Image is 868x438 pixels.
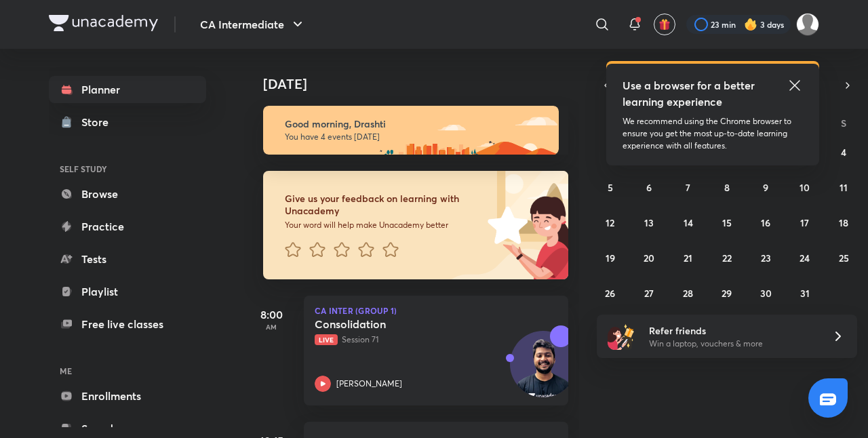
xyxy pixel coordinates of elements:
button: October 10, 2025 [794,176,816,198]
abbr: October 18, 2025 [839,216,848,229]
img: morning [263,106,559,155]
button: October 14, 2025 [677,212,699,233]
button: October 27, 2025 [638,282,660,304]
h6: SELF STUDY [49,157,206,180]
abbr: October 6, 2025 [646,181,652,194]
h6: Refer friends [649,323,816,338]
button: October 22, 2025 [716,247,738,268]
p: AM [244,323,298,331]
button: October 25, 2025 [833,247,854,268]
abbr: October 31, 2025 [800,287,810,300]
button: avatar [654,14,675,35]
div: Store [81,114,117,130]
a: Practice [49,213,206,240]
button: October 24, 2025 [794,247,816,268]
button: October 11, 2025 [833,176,854,198]
a: Store [49,108,206,136]
button: October 29, 2025 [716,282,738,304]
abbr: October 21, 2025 [684,252,692,264]
abbr: October 29, 2025 [722,287,732,300]
p: Session 71 [315,334,528,346]
img: Avatar [511,338,576,403]
abbr: Saturday [841,117,846,130]
h6: Give us your feedback on learning with Unacademy [285,193,483,217]
h5: Consolidation [315,317,484,331]
button: October 4, 2025 [833,141,854,163]
button: October 17, 2025 [794,212,816,233]
abbr: October 20, 2025 [644,252,654,264]
button: CA Intermediate [192,11,314,38]
a: Free live classes [49,311,206,338]
p: Win a laptop, vouchers & more [649,338,816,350]
h4: [DATE] [263,76,582,92]
abbr: October 27, 2025 [644,287,654,300]
p: CA Inter (Group 1) [315,306,557,315]
a: Browse [49,180,206,207]
button: October 26, 2025 [599,282,621,304]
a: Tests [49,245,206,273]
h5: 8:00 [244,306,298,323]
abbr: October 23, 2025 [761,252,771,264]
button: October 31, 2025 [794,282,816,304]
abbr: October 5, 2025 [608,181,613,194]
button: October 20, 2025 [638,247,660,268]
h5: Use a browser for a better learning experience [623,77,757,110]
button: October 5, 2025 [599,176,621,198]
abbr: October 17, 2025 [800,216,809,229]
p: Your word will help make Unacademy better [285,220,483,231]
abbr: October 28, 2025 [683,287,693,300]
a: Enrollments [49,382,206,410]
img: avatar [658,18,671,31]
button: October 13, 2025 [638,212,660,233]
button: October 15, 2025 [716,212,738,233]
abbr: October 15, 2025 [722,216,732,229]
button: October 12, 2025 [599,212,621,233]
h6: ME [49,359,206,382]
abbr: October 7, 2025 [686,181,690,194]
abbr: October 11, 2025 [840,181,848,194]
abbr: October 14, 2025 [684,216,693,229]
a: Company Logo [49,15,158,35]
button: October 30, 2025 [755,282,776,304]
button: October 23, 2025 [755,247,776,268]
button: October 16, 2025 [755,212,776,233]
button: October 9, 2025 [755,176,776,198]
abbr: October 8, 2025 [724,181,730,194]
img: streak [744,18,757,31]
abbr: October 16, 2025 [761,216,770,229]
abbr: October 24, 2025 [800,252,810,264]
p: [PERSON_NAME] [336,378,402,390]
span: Live [315,334,338,345]
abbr: October 12, 2025 [606,216,614,229]
p: You have 4 events [DATE] [285,132,547,142]
button: October 28, 2025 [677,282,699,304]
a: Planner [49,76,206,103]
button: October 8, 2025 [716,176,738,198]
button: October 18, 2025 [833,212,854,233]
h6: Good morning, Drashti [285,118,547,130]
button: October 6, 2025 [638,176,660,198]
button: October 21, 2025 [677,247,699,268]
abbr: October 30, 2025 [760,287,772,300]
abbr: October 25, 2025 [839,252,849,264]
p: We recommend using the Chrome browser to ensure you get the most up-to-date learning experience w... [623,115,803,152]
abbr: October 4, 2025 [841,146,846,159]
img: feedback_image [441,171,568,279]
button: October 7, 2025 [677,176,699,198]
abbr: October 10, 2025 [800,181,810,194]
abbr: October 22, 2025 [722,252,732,264]
img: Company Logo [49,15,158,31]
img: Drashti Patel [796,13,819,36]
abbr: October 19, 2025 [606,252,615,264]
button: October 19, 2025 [599,247,621,268]
abbr: October 26, 2025 [605,287,615,300]
img: referral [608,323,635,350]
abbr: October 9, 2025 [763,181,768,194]
a: Playlist [49,278,206,305]
abbr: October 13, 2025 [644,216,654,229]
